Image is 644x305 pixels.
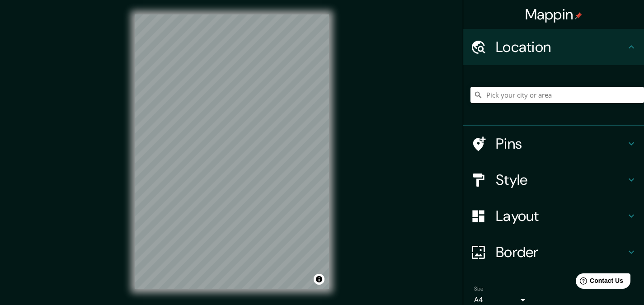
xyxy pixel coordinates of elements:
label: Size [474,285,484,293]
h4: Pins [496,135,626,153]
div: Style [463,162,644,198]
div: Border [463,234,644,270]
h4: Mappin [525,5,583,23]
canvas: Map [135,14,329,289]
h4: Border [496,243,626,261]
div: Layout [463,198,644,234]
button: Toggle attribution [314,274,324,285]
input: Pick your city or area [470,87,644,103]
div: Pins [463,126,644,162]
div: Location [463,29,644,65]
img: pin-icon.png [575,12,582,19]
h4: Style [496,171,626,189]
h4: Location [496,38,626,56]
iframe: Help widget launcher [564,270,634,295]
h4: Layout [496,207,626,225]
